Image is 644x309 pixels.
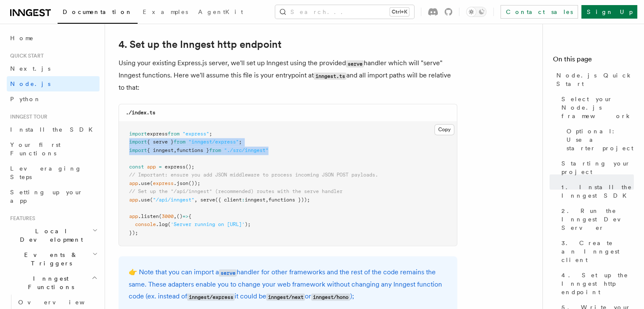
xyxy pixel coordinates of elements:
[119,57,457,94] p: Using your existing Express.js server, we'll set up Inngest using the provided handler which will...
[187,293,235,301] code: inngest/express
[7,227,92,244] span: Local Development
[138,3,193,23] a: Examples
[147,164,156,170] span: app
[7,91,100,107] a: Python
[153,197,194,203] span: "/api/inngest"
[10,165,82,180] span: Leveraging Steps
[561,95,634,120] span: Select your Node.js framework
[581,5,637,19] a: Sign Up
[63,8,133,15] span: Documentation
[165,164,185,170] span: express
[390,8,409,16] kbd: Ctrl+K
[561,239,634,264] span: 3. Create an Inngest client
[563,124,634,156] a: Optional: Use a starter project
[265,197,268,203] span: ,
[119,39,282,50] a: 4. Set up the Inngest http endpoint
[311,293,350,301] code: inngest/hono
[150,197,153,203] span: (
[561,207,634,232] span: 2. Run the Inngest Dev Server
[126,110,155,116] code: ./index.ts
[135,221,156,227] span: console
[556,71,634,88] span: Node.js Quick Start
[209,131,212,137] span: ;
[138,180,150,186] span: .use
[10,65,50,72] span: Next.js
[153,180,174,186] span: express
[129,188,343,194] span: // Set up the "/api/inngest" (recommended) routes with the serve handler
[174,139,185,145] span: from
[219,268,237,276] a: serve
[561,159,634,176] span: Starting your project
[561,183,634,200] span: 1. Install the Inngest SDK
[143,8,188,15] span: Examples
[188,213,191,219] span: {
[10,189,83,204] span: Setting up your app
[168,131,180,137] span: from
[7,52,44,59] span: Quick start
[7,274,91,291] span: Inngest Functions
[215,197,242,203] span: ({ client
[224,147,268,153] span: "./src/inngest"
[10,141,61,157] span: Your first Functions
[209,147,221,153] span: from
[7,251,92,268] span: Events & Triggers
[159,213,162,219] span: (
[558,235,634,268] a: 3. Create an Inngest client
[147,147,174,153] span: { inngest
[171,221,245,227] span: 'Server running on [URL]'
[561,271,634,296] span: 4. Set up the Inngest http endpoint
[7,137,100,161] a: Your first Functions
[7,185,100,208] a: Setting up your app
[245,197,265,203] span: inngest
[275,5,414,19] button: Search...Ctrl+K
[10,126,98,133] span: Install the SDK
[18,299,105,306] span: Overview
[174,213,177,219] span: ,
[7,76,100,91] a: Node.js
[558,268,634,300] a: 4. Set up the Inngest http endpoint
[245,221,251,227] span: );
[156,221,168,227] span: .log
[182,131,209,137] span: "express"
[242,197,245,203] span: :
[7,122,100,137] a: Install the SDK
[7,271,100,295] button: Inngest Functions
[567,127,634,152] span: Optional: Use a starter project
[129,230,138,236] span: });
[129,172,378,178] span: // Important: ensure you add JSON middleware to process incoming JSON POST payloads.
[129,197,138,203] span: app
[553,54,634,68] h4: On this page
[200,197,215,203] span: serve
[185,164,194,170] span: ();
[219,269,237,276] code: serve
[188,180,200,186] span: ());
[7,247,100,271] button: Events & Triggers
[174,180,188,186] span: .json
[188,139,239,145] span: "inngest/express"
[553,68,634,91] a: Node.js Quick Start
[7,61,100,76] a: Next.js
[193,3,248,23] a: AgentKit
[177,213,182,219] span: ()
[129,164,144,170] span: const
[147,131,168,137] span: express
[177,147,209,153] span: functions }
[7,161,100,185] a: Leveraging Steps
[7,113,47,120] span: Inngest tour
[558,156,634,179] a: Starting your project
[159,164,162,170] span: =
[10,34,34,42] span: Home
[168,221,171,227] span: (
[10,80,50,87] span: Node.js
[129,131,147,137] span: import
[239,139,242,145] span: ;
[198,8,243,15] span: AgentKit
[346,60,364,67] code: serve
[138,197,150,203] span: .use
[150,180,153,186] span: (
[558,203,634,235] a: 2. Run the Inngest Dev Server
[58,3,138,24] a: Documentation
[129,139,147,145] span: import
[162,213,174,219] span: 3000
[7,223,100,247] button: Local Development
